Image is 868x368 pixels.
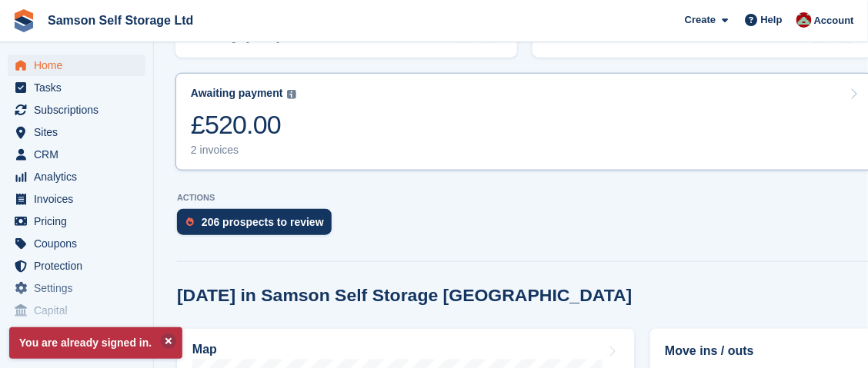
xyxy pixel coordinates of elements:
span: Pricing [34,211,126,232]
span: Home [34,55,126,76]
span: Protection [34,255,126,277]
div: Awaiting payment [191,87,283,100]
a: Samson Self Storage Ltd [42,8,199,33]
div: 206 prospects to review [202,216,324,228]
a: menu [8,255,145,277]
a: menu [8,188,145,210]
a: menu [8,233,145,254]
a: menu [8,277,145,299]
span: Capital [34,300,126,321]
p: You are already signed in. [9,327,182,359]
a: menu [8,211,145,232]
span: Invoices [34,188,126,210]
span: Subscriptions [34,99,126,121]
span: Analytics [34,166,126,187]
img: prospect-51fa495bee0391a8d652442698ab0144808aea92771e9ea1ae160a38d050c398.svg [186,217,194,227]
a: menu [8,300,145,321]
a: menu [8,121,145,143]
a: 206 prospects to review [177,209,339,243]
h2: Map [192,343,217,356]
div: £520.00 [191,109,296,141]
a: menu [8,55,145,76]
a: menu [8,99,145,121]
span: Account [814,13,854,28]
a: menu [8,144,145,165]
img: stora-icon-8386f47178a22dfd0bd8f6a31ec36ba5ce8667c1dd55bd0f319d3a0aa187defe.svg [12,9,35,32]
span: Create [685,12,716,28]
span: Settings [34,277,126,299]
h2: [DATE] in Samson Self Storage [GEOGRAPHIC_DATA] [177,285,633,306]
span: Tasks [34,77,126,98]
span: Sites [34,121,126,143]
span: CRM [34,144,126,165]
img: icon-info-grey-7440780725fd019a000dd9b08b2336e03edf1995a4989e88bcd33f0948082b44.svg [287,90,296,99]
span: Help [761,12,783,28]
div: 2 invoices [191,144,296,157]
span: Coupons [34,233,126,254]
a: menu [8,166,145,187]
img: Ian [796,12,812,28]
a: menu [8,77,145,98]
